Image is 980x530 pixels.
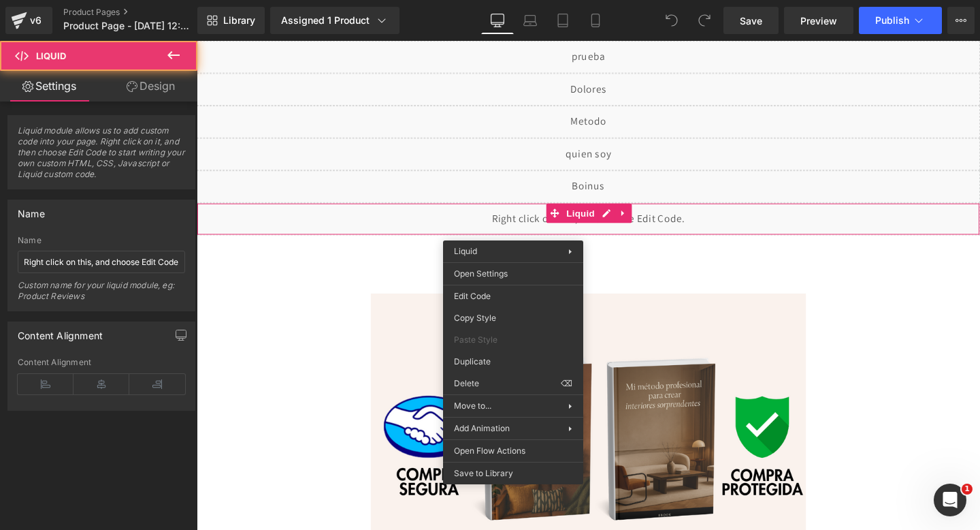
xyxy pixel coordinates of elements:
[934,484,966,516] iframe: Intercom live chat
[385,171,422,191] span: Liquid
[454,356,572,368] span: Duplicate
[947,7,975,34] button: More
[197,7,265,34] a: New Library
[454,334,572,346] span: Paste Style
[223,14,255,27] span: Library
[514,7,546,34] a: Laptop
[875,15,909,26] span: Publish
[454,268,572,280] span: Open Settings
[281,14,389,27] div: Assigned 1 Product
[36,50,66,61] span: Liquid
[63,7,220,18] a: Product Pages
[18,200,45,219] div: Name
[859,7,942,34] button: Publish
[962,484,973,495] span: 1
[101,71,200,102] a: Design
[454,400,568,412] span: Move to...
[658,7,685,34] button: Undo
[440,171,457,191] a: Expand / Collapse
[454,290,572,302] span: Edit Code
[454,377,561,390] span: Delete
[800,14,837,28] span: Preview
[561,377,572,390] span: ⌫
[454,246,477,256] span: Liquid
[18,358,185,367] div: Content Alignment
[5,7,52,34] a: v6
[454,312,572,324] span: Copy Style
[546,7,579,34] a: Tablet
[27,12,44,29] div: v6
[18,125,185,189] span: Liquid module allows us to add custom code into your page. Right click on it, and then choose Edi...
[18,236,185,245] div: Name
[784,7,853,34] a: Preview
[454,445,572,457] span: Open Flow Actions
[18,280,185,311] div: Custom name for your liquid module, eg: Product Reviews
[691,7,718,34] button: Redo
[454,467,572,480] span: Save to Library
[579,7,612,34] a: Mobile
[481,7,514,34] a: Desktop
[740,14,762,28] span: Save
[454,422,568,435] span: Add Animation
[63,20,194,31] span: Product Page - [DATE] 12:33:29
[18,322,103,341] div: Content Alignment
